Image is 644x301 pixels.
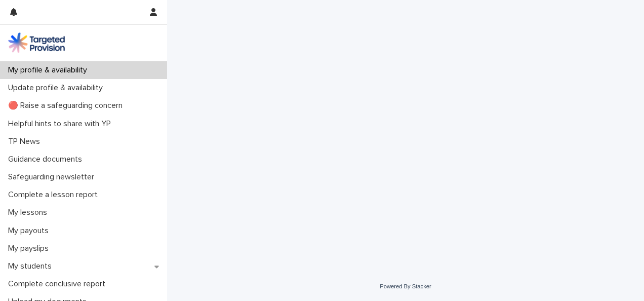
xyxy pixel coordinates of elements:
[8,32,65,53] img: M5nRWzHhSzIhMunXDL62
[4,279,113,289] p: Complete conclusive report
[4,244,57,253] p: My payslips
[4,119,119,129] p: Helpful hints to share with YP
[4,101,131,110] p: 🔴 Raise a safeguarding concern
[4,208,55,217] p: My lessons
[4,65,95,75] p: My profile & availability
[4,155,90,164] p: Guidance documents
[4,261,60,271] p: My students
[4,83,111,93] p: Update profile & availability
[4,226,57,236] p: My payouts
[4,137,48,146] p: TP News
[4,172,102,182] p: Safeguarding newsletter
[4,190,106,200] p: Complete a lesson report
[380,283,431,289] a: Powered By Stacker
